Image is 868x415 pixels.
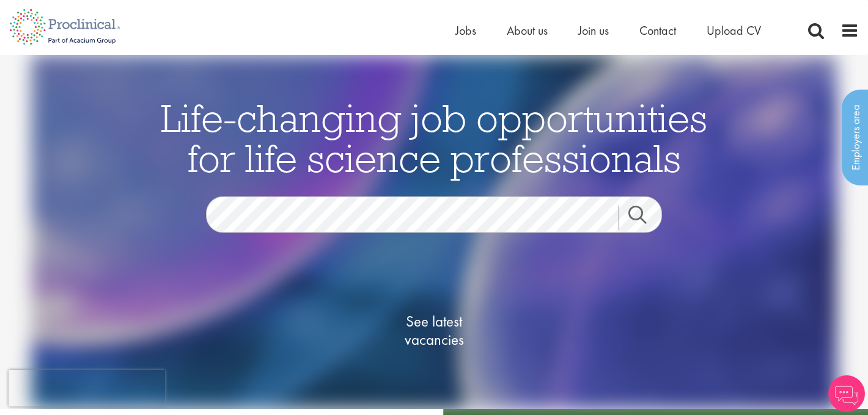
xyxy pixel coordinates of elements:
[507,23,548,38] a: About us
[31,55,837,409] img: candidate home
[161,93,707,182] span: Life-changing job opportunities for life science professionals
[9,370,165,406] iframe: reCAPTCHA
[578,23,609,38] a: Join us
[373,264,495,398] a: See latestvacancies
[619,206,671,230] a: Job search submit button
[828,375,865,412] img: Chatbot
[455,23,476,38] a: Jobs
[707,23,761,38] a: Upload CV
[639,23,676,38] a: Contact
[373,312,495,349] span: See latest vacancies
